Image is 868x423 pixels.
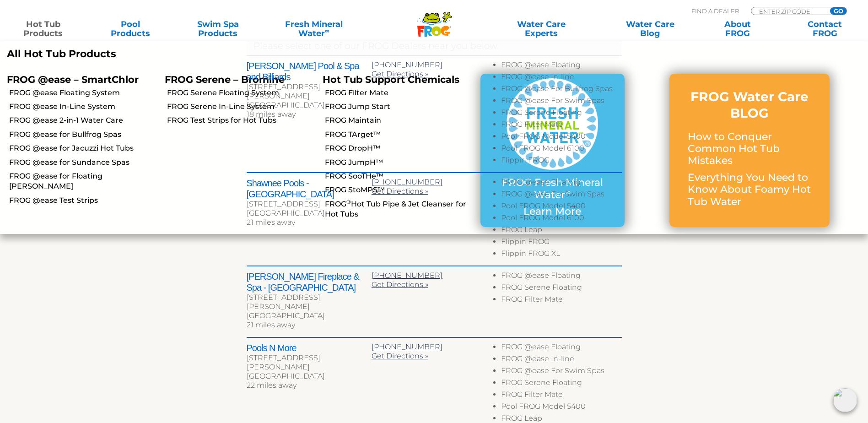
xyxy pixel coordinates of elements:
[247,218,295,227] span: 21 miles away
[501,96,621,108] li: FROG @ease For Swim Spas
[247,82,372,101] div: [STREET_ADDRESS][PERSON_NAME]
[688,88,811,212] a: FROG Water Care BLOG How to Conquer Common Hot Tub Mistakes Everything You Need to Know About Foa...
[247,60,372,82] h2: [PERSON_NAME] Pool & Spa and Billiards
[688,172,811,208] p: Everything You Need to Know About Foamy Hot Tub Water
[372,342,442,351] a: [PHONE_NUMBER]
[501,120,621,132] li: FROG Filter Mate
[501,156,621,168] li: Flippin FROG
[247,178,372,200] h2: Shawnee Pools - [GEOGRAPHIC_DATA]
[501,295,621,307] li: FROG Filter Mate
[9,171,158,192] a: FROG @ease for Floating [PERSON_NAME]
[372,178,442,186] a: [PHONE_NUMBER]
[830,7,846,15] input: GO
[688,131,811,167] p: How to Conquer Common Hot Tub Mistakes
[247,101,372,110] div: [GEOGRAPHIC_DATA]
[833,388,857,412] img: openIcon
[167,115,316,125] a: FROG Test Strips for Hot Tubs
[501,84,621,96] li: FROG @ease For Bullfrog Spas
[703,20,771,38] a: AboutFROG
[9,143,158,153] a: FROG @ease for Jacuzzi Hot Tubs
[247,381,297,390] span: 22 miles away
[9,157,158,168] a: FROG @ease for Sundance Spas
[9,20,77,38] a: Hot TubProducts
[247,342,372,353] h2: Pools N More
[372,352,428,360] a: Get Directions »
[501,144,621,156] li: Pool FROG Model 6100
[271,20,356,38] a: Fresh MineralWater∞
[691,7,739,15] p: Find A Dealer
[501,213,621,225] li: Pool FROG Model 6100
[501,225,621,237] li: FROG Leap
[486,20,597,38] a: Water CareExperts
[501,249,621,261] li: Flippin FROG XL
[501,354,621,366] li: FROG @ease In-line
[372,187,428,195] a: Get Directions »
[501,237,621,249] li: Flippin FROG
[247,372,372,381] div: [GEOGRAPHIC_DATA]
[501,366,621,378] li: FROG @ease For Swim Spas
[501,108,621,120] li: FROG Serene Floating
[247,320,295,329] span: 21 miles away
[501,342,621,354] li: FROG @ease Floating
[7,48,427,60] a: All Hot Tub Products
[688,88,811,122] h3: FROG Water Care BLOG
[247,271,372,293] h2: [PERSON_NAME] Fireplace & Spa - [GEOGRAPHIC_DATA]
[501,390,621,402] li: FROG Filter Mate
[165,74,309,85] p: FROG Serene – Bromine
[9,130,158,140] a: FROG @ease for Bullfrog Spas
[247,293,372,311] div: [STREET_ADDRESS][PERSON_NAME]
[501,60,621,72] li: FROG @ease Floating
[372,280,428,289] a: Get Directions »
[97,20,165,38] a: PoolProducts
[501,201,621,213] li: Pool FROG Model 5400
[9,195,158,206] a: FROG @ease Test Strips
[247,311,372,320] div: [GEOGRAPHIC_DATA]
[167,102,316,112] a: FROG Serene In-Line System
[372,60,442,69] a: [PHONE_NUMBER]
[372,70,428,78] a: Get Directions »
[501,132,621,144] li: Pool FROG Model 5400
[247,209,372,218] div: [GEOGRAPHIC_DATA]
[7,74,151,85] p: FROG @ease – SmartChlor
[501,190,621,201] li: FROG @ease For Swim Spas
[325,27,329,34] sup: ∞
[167,88,316,98] a: FROG Serene Floating System
[247,353,372,372] div: [STREET_ADDRESS][PERSON_NAME]
[758,7,820,15] input: Zip Code Form
[501,283,621,295] li: FROG Serene Floating
[372,271,442,280] a: [PHONE_NUMBER]
[9,102,158,112] a: FROG @ease In-Line System
[501,178,621,190] li: FROG @ease Floating
[616,20,684,38] a: Water CareBlog
[501,72,621,84] li: FROG @ease In-line
[247,110,296,119] span: 18 miles away
[501,271,621,283] li: FROG @ease Floating
[247,200,372,209] div: [STREET_ADDRESS]
[9,88,158,98] a: FROG @ease Floating System
[184,20,252,38] a: Swim SpaProducts
[501,402,621,414] li: Pool FROG Model 5400
[9,115,158,125] a: FROG @ease 2-in-1 Water Care
[791,20,859,38] a: ContactFROG
[501,378,621,390] li: FROG Serene Floating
